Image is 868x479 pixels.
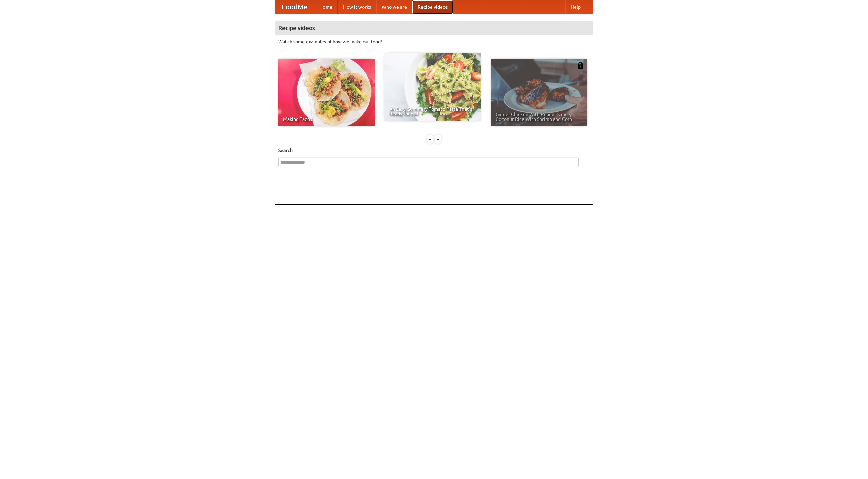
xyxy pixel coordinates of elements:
h5: Search [278,147,590,154]
a: How it works [338,0,376,14]
p: Watch some examples of how we make our food! [278,38,590,45]
a: Help [565,0,586,14]
span: Making Tacos [283,117,370,122]
div: « [427,135,433,144]
span: An Easy, Summery Tomato Pasta That's Ready for Fall [389,107,476,116]
a: FoodMe [275,0,314,14]
a: Who we are [376,0,412,14]
div: » [435,135,441,144]
a: Recipe videos [412,0,453,14]
img: 483408.png [577,62,584,69]
a: Making Tacos [278,59,375,126]
h4: Recipe videos [275,21,593,35]
a: Home [314,0,338,14]
a: An Easy, Summery Tomato Pasta That's Ready for Fall [384,53,481,121]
